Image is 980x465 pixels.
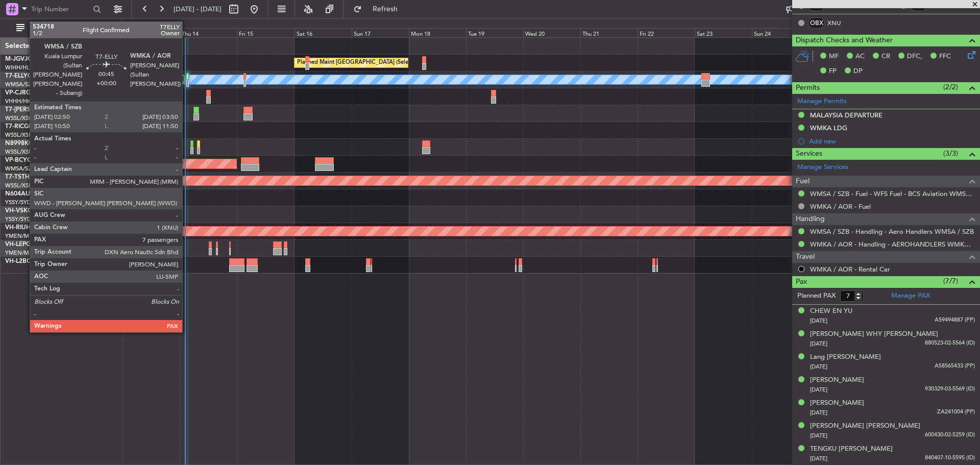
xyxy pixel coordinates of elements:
span: T7-TST [5,174,25,180]
div: [PERSON_NAME] WHY [PERSON_NAME] [810,329,938,339]
span: 880523-02-5564 (ID) [925,339,975,348]
a: WMSA/SZB [5,165,35,173]
span: AC [855,52,865,62]
span: [DATE] [810,409,827,417]
div: Sat 16 [295,28,352,37]
span: Travel [796,251,815,263]
a: Manage Services [797,162,848,173]
span: A58565433 (PP) [935,362,975,371]
span: Services [796,148,822,160]
a: WSSL/XSP [5,114,32,122]
a: M-JGVJGlobal 5000 [5,56,62,62]
div: MALAYSIA DEPARTURE [810,111,883,119]
span: [DATE] [810,317,827,325]
div: Wed 13 [122,28,180,37]
span: [DATE] [810,363,827,371]
span: ZA241004 (PP) [937,408,975,417]
div: TENGKU [PERSON_NAME] [810,444,893,454]
a: VH-LEPGlobal 6000 [5,241,61,248]
div: WMKA LDG [810,124,847,132]
span: [DATE] [810,455,827,462]
span: (2/2) [943,82,958,92]
a: WMKA / AOR - Handling - AEROHANDLERS WMKA / AOR [810,240,975,249]
div: Thu 14 [180,28,237,37]
span: A59494887 (PP) [935,316,975,325]
span: M-JGVJ [5,56,28,62]
span: Handling [796,213,825,225]
a: VHHH/HKG [5,97,35,105]
span: DP [853,66,863,77]
span: Pax [796,276,807,288]
span: [DATE] [810,340,827,348]
a: T7-RICGlobal 6000 [5,124,59,130]
a: YMEN/MEB [5,249,36,257]
span: 840407-10-5595 (ID) [925,454,975,462]
div: Unplanned Maint [GEOGRAPHIC_DATA] (Sultan [PERSON_NAME] [PERSON_NAME] - Subang) [130,72,375,87]
a: WMSA/SZB [5,81,35,88]
div: Sun 24 [752,28,809,37]
button: Refresh [349,1,410,17]
a: XNU [827,18,850,28]
a: T7-ELLYG-550 [5,73,45,79]
a: WMKA / AOR - Fuel [810,202,871,211]
span: T7-RIC [5,124,24,130]
label: Planned PAX [797,291,836,301]
div: Thu 21 [580,28,638,37]
a: YSSY/SYD [5,199,31,206]
span: Permits [796,82,820,94]
span: VH-VSK [5,208,28,214]
a: WMSA / SZB - Fuel - WFS Fuel - BCS Aviation WMSA / SZB (EJ Asia Only) [810,189,975,198]
a: VH-L2BChallenger 604 [5,258,70,264]
span: VH-L2B [5,258,27,264]
div: OBX [808,17,825,29]
div: Tue 19 [466,28,523,37]
a: VP-BCYGlobal 5000 [5,157,62,163]
span: (3/3) [943,148,958,159]
div: [PERSON_NAME] [810,398,864,408]
a: VH-VSKGlobal Express XRS [5,208,84,214]
a: T7-[PERSON_NAME]Global 7500 [5,107,99,113]
a: WIHH/HLP [5,64,33,71]
span: [DATE] - [DATE] [174,5,222,14]
div: Mon 18 [409,28,466,37]
a: YMEN/MEB [5,232,36,240]
a: Manage Permits [797,96,847,107]
a: N604AUChallenger 604 [5,191,74,197]
span: 600430-02-5259 (ID) [925,431,975,439]
div: [PERSON_NAME] [810,375,864,385]
div: Sat 23 [695,28,752,37]
a: VP-CJRG-650 [5,90,43,96]
div: Lang [PERSON_NAME] [810,352,881,362]
span: DFC, [907,52,922,62]
span: 930329-03-5569 (ID) [925,385,975,394]
a: WMSA / SZB - Handling - Aero Handlers WMSA / SZB [810,227,974,236]
span: N604AU [5,191,30,197]
a: T7-TSTHawker 900XP [5,174,67,180]
span: Refresh [364,6,407,13]
a: VH-RIUHawker 800XP [5,225,68,231]
span: Fuel [796,176,810,187]
button: All Aircraft [11,20,111,36]
span: MF [829,52,839,62]
span: FP [829,66,837,77]
span: T7-[PERSON_NAME] [5,107,64,113]
a: WSSL/XSP [5,131,32,139]
span: VP-BCY [5,157,27,163]
span: (7/7) [943,276,958,286]
span: T7-ELLY [5,73,28,79]
div: Wed 20 [523,28,580,37]
div: Fri 22 [638,28,695,37]
input: Trip Number [31,2,90,17]
div: [PERSON_NAME] [PERSON_NAME] [810,421,920,431]
span: VH-RIU [5,225,26,231]
span: VH-LEP [5,241,26,248]
div: CHEW EN YU [810,306,852,316]
span: All Aircraft [27,25,108,32]
div: [DATE] [124,20,141,29]
span: N8998K [5,140,29,146]
a: Manage PAX [891,291,930,301]
div: Sun 17 [352,28,409,37]
span: [DATE] [810,386,827,394]
span: FFC [939,52,951,62]
div: Planned Maint [GEOGRAPHIC_DATA] (Seletar) [297,55,417,70]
